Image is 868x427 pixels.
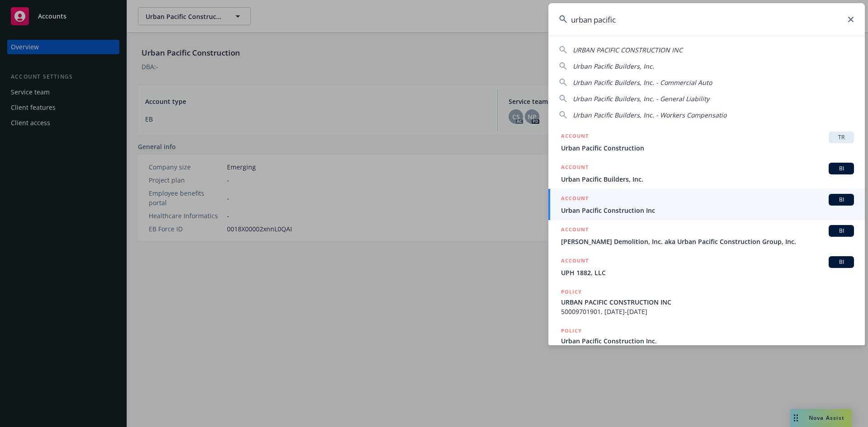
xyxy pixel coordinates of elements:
[548,189,865,220] a: ACCOUNTBIUrban Pacific Construction Inc
[832,258,850,266] span: BI
[561,206,854,215] span: Urban Pacific Construction Inc
[561,307,854,316] span: 50009701901, [DATE]-[DATE]
[548,220,865,251] a: ACCOUNTBI[PERSON_NAME] Demolition, Inc. aka Urban Pacific Construction Group, Inc.
[832,164,850,173] span: BI
[561,297,854,307] span: URBAN PACIFIC CONSTRUCTION INC
[561,163,589,174] h5: ACCOUNT
[832,133,850,141] span: TR
[561,237,854,246] span: [PERSON_NAME] Demolition, Inc. aka Urban Pacific Construction Group, Inc.
[561,256,589,267] h5: ACCOUNT
[548,282,865,321] a: POLICYURBAN PACIFIC CONSTRUCTION INC50009701901, [DATE]-[DATE]
[561,326,582,335] h5: POLICY
[548,251,865,282] a: ACCOUNTBIUPH 1882, LLC
[561,268,854,277] span: UPH 1882, LLC
[548,3,865,36] input: Search...
[561,174,854,184] span: Urban Pacific Builders, Inc.
[573,62,654,70] span: Urban Pacific Builders, Inc.
[561,194,589,205] h5: ACCOUNT
[548,321,865,360] a: POLICYUrban Pacific Construction Inc.
[573,78,712,87] span: Urban Pacific Builders, Inc. - Commercial Auto
[573,94,709,103] span: Urban Pacific Builders, Inc. - General Liability
[561,131,589,142] h5: ACCOUNT
[548,158,865,189] a: ACCOUNTBIUrban Pacific Builders, Inc.
[832,196,850,204] span: BI
[573,46,683,54] span: URBAN PACIFIC CONSTRUCTION INC
[561,225,589,236] h5: ACCOUNT
[832,227,850,235] span: BI
[561,336,854,346] span: Urban Pacific Construction Inc.
[561,143,854,153] span: Urban Pacific Construction
[573,111,726,119] span: Urban Pacific Builders, Inc. - Workers Compensatio
[548,127,865,158] a: ACCOUNTTRUrban Pacific Construction
[561,287,582,296] h5: POLICY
